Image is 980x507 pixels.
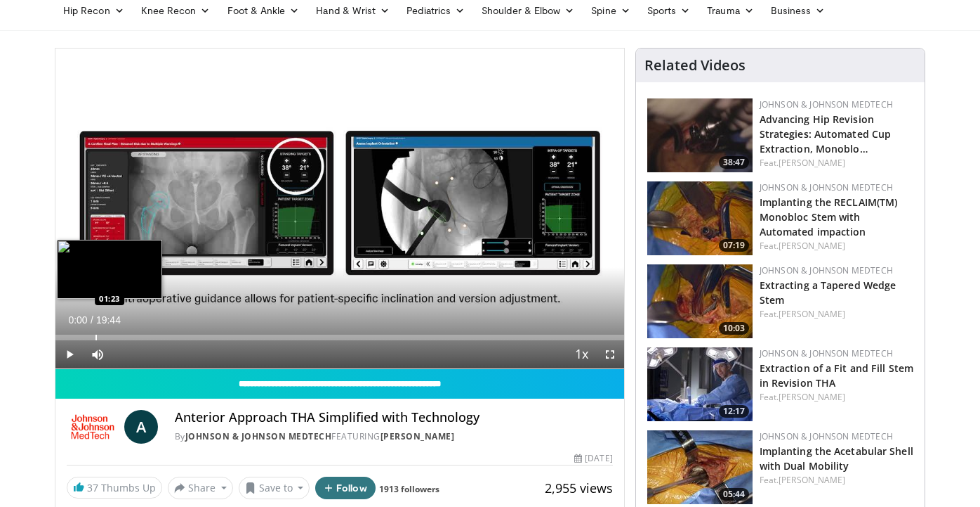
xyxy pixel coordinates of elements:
[239,477,310,499] button: Save to
[647,181,753,255] a: 07:19
[315,477,376,499] button: Follow
[545,480,613,496] span: 2,955 views
[87,481,98,494] span: 37
[96,314,121,326] span: 19:44
[647,347,753,421] a: 12:17
[760,474,913,487] div: Feat.
[84,340,112,368] button: Mute
[647,347,753,421] img: 82aed312-2a25-4631-ae62-904ce62d2708.150x105_q85_crop-smart_upscale.jpg
[760,430,893,442] a: Johnson & Johnson MedTech
[760,113,892,155] a: Advancing Hip Revision Strategies: Automated Cup Extraction, Monoblo…
[760,157,913,169] div: Feat.
[760,391,913,404] div: Feat.
[596,340,624,368] button: Fullscreen
[57,240,162,299] img: image.jpeg
[380,430,455,442] a: [PERSON_NAME]
[760,444,913,473] a: Implanting the Acetabular Shell with Dual Mobility
[779,391,845,403] a: [PERSON_NAME]
[719,405,749,418] span: 12:17
[779,474,845,486] a: [PERSON_NAME]
[647,264,753,338] a: 10:03
[67,410,119,444] img: Johnson & Johnson MedTech
[719,488,749,501] span: 05:44
[760,181,893,193] a: Johnson & Johnson MedTech
[55,335,624,340] div: Progress Bar
[760,278,896,307] a: Extracting a Tapered Wedge Stem
[185,430,332,442] a: Johnson & Johnson MedTech
[779,308,845,320] a: [PERSON_NAME]
[647,264,753,338] img: 0b84e8e2-d493-4aee-915d-8b4f424ca292.150x105_q85_crop-smart_upscale.jpg
[91,314,93,326] span: /
[719,156,749,169] span: 38:47
[68,314,87,326] span: 0:00
[168,477,233,499] button: Share
[647,181,753,255] img: ffc33e66-92ed-4f11-95c4-0a160745ec3c.150x105_q85_crop-smart_upscale.jpg
[55,340,84,368] button: Play
[647,98,753,172] a: 38:47
[568,340,596,368] button: Playback Rate
[175,430,613,443] div: By FEATURING
[574,452,612,465] div: [DATE]
[760,308,913,321] div: Feat.
[379,483,439,495] a: 1913 followers
[67,477,162,499] a: 37 Thumbs Up
[760,240,913,252] div: Feat.
[124,410,158,444] a: A
[719,239,749,252] span: 07:19
[760,361,913,390] a: Extraction of a Fit and Fill Stem in Revision THA
[760,195,898,238] a: Implanting the RECLAIM(TM) Monobloc Stem with Automated impaction
[760,264,893,276] a: Johnson & Johnson MedTech
[760,98,893,110] a: Johnson & Johnson MedTech
[779,157,845,169] a: [PERSON_NAME]
[55,49,624,369] video-js: Video Player
[647,430,753,504] img: 9c1ab193-c641-4637-bd4d-10334871fca9.150x105_q85_crop-smart_upscale.jpg
[779,240,845,252] a: [PERSON_NAME]
[719,322,749,335] span: 10:03
[644,57,746,74] h4: Related Videos
[647,430,753,504] a: 05:44
[760,347,893,359] a: Johnson & Johnson MedTech
[647,98,753,172] img: 9f1a5b5d-2ba5-4c40-8e0c-30b4b8951080.150x105_q85_crop-smart_upscale.jpg
[175,410,613,425] h4: Anterior Approach THA Simplified with Technology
